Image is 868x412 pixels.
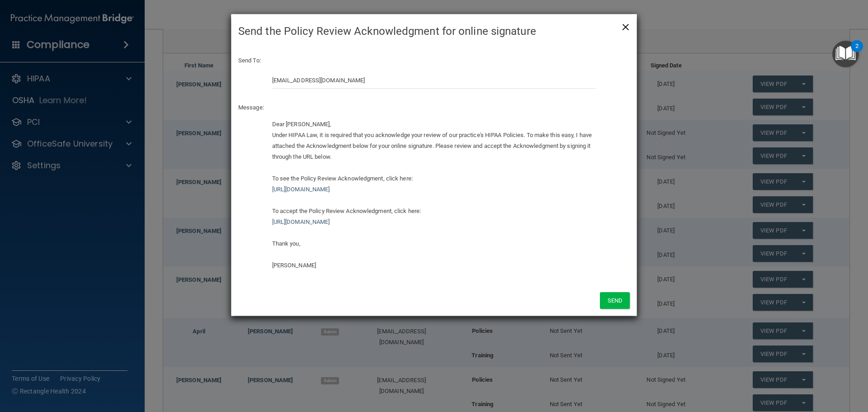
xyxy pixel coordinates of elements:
div: Dear [PERSON_NAME], Under HIPAA Law, it is required that you acknowledge your review of our pract... [272,119,596,271]
a: [URL][DOMAIN_NAME] [272,218,330,225]
p: Send To: [238,55,630,66]
a: [URL][DOMAIN_NAME] [272,186,330,193]
iframe: Drift Widget Chat Controller [712,348,857,384]
h4: Send the Policy Review Acknowledgment for online signature [238,21,630,41]
input: Email Address [272,72,596,89]
div: 2 [855,46,859,58]
span: × [622,17,630,35]
button: Send [600,292,630,309]
p: Message: [238,102,630,113]
button: Open Resource Center, 2 new notifications [832,41,859,67]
